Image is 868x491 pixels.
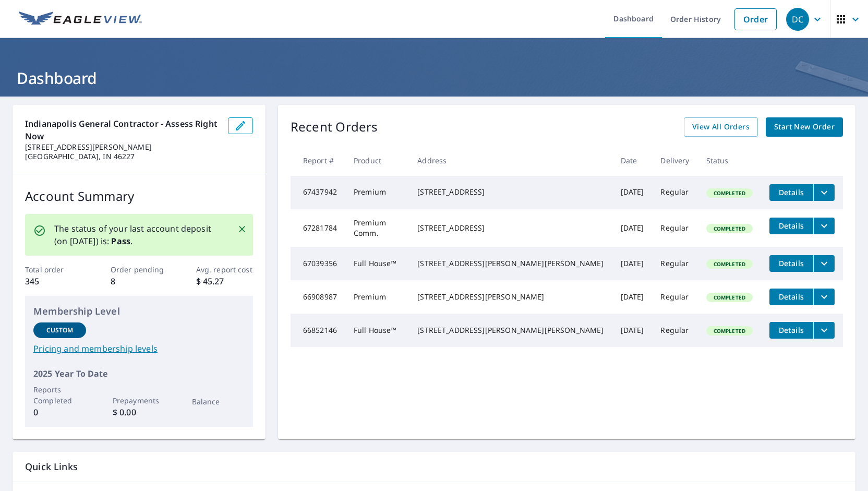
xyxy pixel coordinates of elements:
button: filesDropdownBtn-66852146 [813,322,835,339]
th: Delivery [652,145,697,176]
button: detailsBtn-66852146 [769,322,813,339]
p: Prepayments [113,395,165,406]
img: EV Logo [19,11,142,27]
div: [STREET_ADDRESS] [417,223,604,233]
span: Completed [707,294,752,301]
td: Premium [345,176,409,209]
a: Order [734,8,777,30]
p: The status of your last account deposit (on [DATE]) is: . [54,222,225,247]
td: Regular [652,280,697,314]
td: Premium [345,280,409,314]
a: Pricing and membership levels [33,342,245,355]
div: [STREET_ADDRESS] [417,187,604,197]
p: [STREET_ADDRESS][PERSON_NAME] [25,142,220,152]
p: 0 [33,406,86,418]
h1: Dashboard [13,67,855,89]
button: filesDropdownBtn-67281784 [813,218,835,234]
td: Regular [652,209,697,247]
p: Reports Completed [33,384,86,406]
th: Date [612,145,653,176]
p: Balance [192,396,245,407]
span: Start New Order [774,121,835,134]
a: View All Orders [684,117,758,137]
button: filesDropdownBtn-67039356 [813,255,835,272]
p: Indianapolis General Contractor - Assess Right Now [25,117,220,142]
p: $ 0.00 [113,406,165,418]
p: 345 [25,275,82,288]
td: [DATE] [612,209,653,247]
span: Details [776,325,807,335]
span: Completed [707,189,752,197]
span: Completed [707,225,752,232]
td: Premium Comm. [345,209,409,247]
td: [DATE] [612,247,653,280]
a: Start New Order [766,117,843,137]
td: 67281784 [291,209,345,247]
p: Custom [46,326,74,335]
td: [DATE] [612,280,653,314]
td: Regular [652,176,697,209]
p: [GEOGRAPHIC_DATA], IN 46227 [25,152,220,161]
td: Regular [652,314,697,347]
b: Pass [111,235,130,247]
button: filesDropdownBtn-66908987 [813,289,835,305]
span: Completed [707,327,752,334]
button: detailsBtn-67437942 [769,184,813,201]
button: filesDropdownBtn-67437942 [813,184,835,201]
td: 67437942 [291,176,345,209]
p: 2025 Year To Date [33,367,245,380]
button: detailsBtn-67039356 [769,255,813,272]
div: [STREET_ADDRESS][PERSON_NAME][PERSON_NAME] [417,258,604,269]
td: 66908987 [291,280,345,314]
p: $ 45.27 [196,275,253,288]
th: Status [698,145,761,176]
span: Completed [707,260,752,268]
td: [DATE] [612,176,653,209]
th: Address [409,145,612,176]
span: Details [776,221,807,231]
td: Regular [652,247,697,280]
td: 66852146 [291,314,345,347]
p: 8 [111,275,167,288]
p: Order pending [111,264,167,275]
div: [STREET_ADDRESS][PERSON_NAME][PERSON_NAME] [417,325,604,336]
button: detailsBtn-66908987 [769,289,813,305]
p: Recent Orders [291,117,378,137]
p: Quick Links [25,460,843,473]
th: Product [345,145,409,176]
td: Full House™ [345,247,409,280]
span: Details [776,187,807,197]
button: detailsBtn-67281784 [769,218,813,234]
p: Total order [25,264,82,275]
th: Report # [291,145,345,176]
button: Close [235,222,249,236]
span: View All Orders [692,121,750,134]
span: Details [776,258,807,268]
p: Membership Level [33,304,245,318]
div: DC [786,8,809,31]
td: 67039356 [291,247,345,280]
div: [STREET_ADDRESS][PERSON_NAME] [417,292,604,302]
span: Details [776,292,807,302]
p: Avg. report cost [196,264,253,275]
td: [DATE] [612,314,653,347]
p: Account Summary [25,187,253,206]
td: Full House™ [345,314,409,347]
